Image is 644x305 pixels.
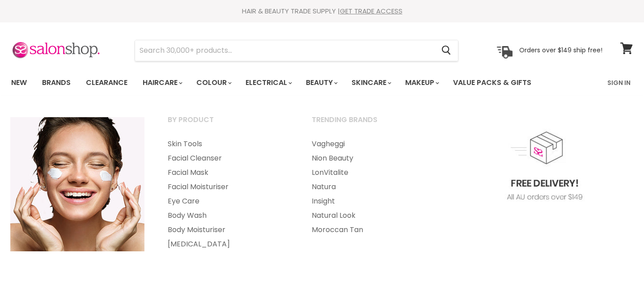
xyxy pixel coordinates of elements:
a: Natural Look [301,208,443,223]
a: Electrical [239,73,297,92]
ul: Main menu [301,137,443,237]
a: Skin Tools [157,137,299,151]
a: Makeup [398,73,445,92]
a: Nion Beauty [301,151,443,165]
a: Brands [35,73,77,92]
input: Search [135,40,434,61]
a: New [4,73,34,92]
a: LonVitalite [301,165,443,180]
ul: Main menu [4,70,570,96]
a: Facial Mask [157,165,299,180]
a: Eye Care [157,194,299,208]
a: Moroccan Tan [301,223,443,237]
a: Facial Cleanser [157,151,299,165]
a: Facial Moisturiser [157,180,299,194]
a: Sign In [602,73,636,92]
ul: Main menu [157,137,299,251]
a: Trending Brands [301,113,443,135]
a: Insight [301,194,443,208]
a: Haircare [136,73,188,92]
a: Beauty [299,73,343,92]
a: Body Moisturiser [157,223,299,237]
a: GET TRADE ACCESS [340,6,402,16]
a: By Product [157,113,299,135]
a: Natura [301,180,443,194]
a: Body Wash [157,208,299,223]
button: Search [434,40,458,61]
a: [MEDICAL_DATA] [157,237,299,251]
a: Clearance [79,73,134,92]
a: Vagheggi [301,137,443,151]
p: Orders over $149 ship free! [519,46,602,54]
a: Skincare [345,73,397,92]
form: Product [135,40,458,61]
a: Value Packs & Gifts [446,73,538,92]
a: Colour [190,73,237,92]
